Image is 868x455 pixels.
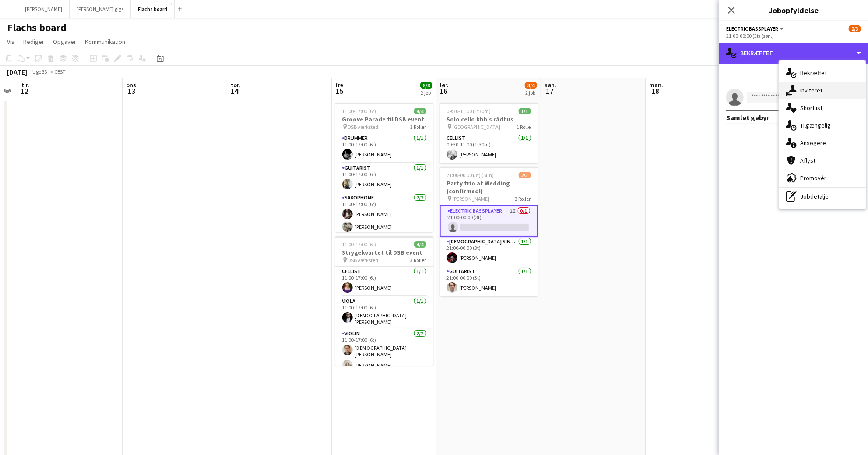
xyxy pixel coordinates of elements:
h3: Party trio at Wedding (confirmed!) [440,179,538,195]
span: 3 Roller [411,124,426,130]
app-card-role: Saxophone2/211:00-17:00 (6t)[PERSON_NAME][PERSON_NAME] [335,193,433,235]
span: 4/4 [414,241,426,248]
div: Tilgængelig [779,117,866,134]
span: [PERSON_NAME] [453,196,490,202]
span: [GEOGRAPHIC_DATA] [453,124,501,130]
span: Opgaver [53,38,76,46]
app-card-role: Viola1/111:00-17:00 (6t)[DEMOGRAPHIC_DATA][PERSON_NAME] [335,296,433,329]
span: DSB Værksted [348,124,379,130]
span: Uge 33 [29,68,51,75]
button: Electric Bassplayer [726,25,785,32]
span: 14 [229,86,240,96]
div: Samlet gebyr [726,113,769,122]
app-card-role: Violin2/211:00-17:00 (6t)[DEMOGRAPHIC_DATA][PERSON_NAME][PERSON_NAME] [335,329,433,374]
span: 1 Rolle [517,124,531,130]
h1: Flachs board [7,21,67,34]
div: Inviteret [779,82,866,99]
h3: Jobopfyldelse [719,4,868,16]
app-job-card: 11:00-17:00 (6t)4/4Groove Parade til DSB event DSB Værksted3 RollerDrummer1/111:00-17:00 (6t)[PER... [335,103,433,232]
app-job-card: 21:00-00:00 (3t) (Sun)2/3Party trio at Wedding (confirmed!) [PERSON_NAME]3 RollerElectric Basspla... [440,167,538,296]
button: [PERSON_NAME] gigs [70,0,131,18]
span: tir. [21,81,29,89]
button: [PERSON_NAME] [18,0,70,18]
span: man. [649,81,663,89]
h3: Groove Parade til DSB event [335,115,433,123]
div: Bekræftet [719,43,868,64]
div: [DATE] [7,68,27,76]
a: Vis [4,36,18,47]
span: Electric Bassplayer [726,25,778,32]
span: 11:00-17:00 (6t) [342,241,376,248]
div: Ansøgere [779,134,866,152]
span: DSB Værksted [348,257,379,263]
span: 15 [334,86,345,96]
span: 17 [543,86,556,96]
app-job-card: 09:30-11:00 (1t30m)1/1Solo cello kbh's rådhus [GEOGRAPHIC_DATA]1 RolleCellist1/109:30-11:00 (1t30... [440,103,538,163]
span: fre. [335,81,345,89]
span: 8/8 [420,82,432,89]
app-job-card: 11:00-17:00 (6t)4/4Strygekvartet til DSB event DSB Værksted3 RollerCellist1/111:00-17:00 (6t)[PER... [335,236,433,366]
div: Shortlist [779,99,866,117]
app-card-role: [DEMOGRAPHIC_DATA] Singer1/121:00-00:00 (3t)[PERSON_NAME] [440,237,538,267]
span: 3 Roller [515,196,531,202]
a: Opgaver [49,36,80,47]
app-card-role: Guitarist1/121:00-00:00 (3t)[PERSON_NAME] [440,267,538,296]
span: 12 [20,86,29,96]
div: CEST [54,68,66,75]
span: Kommunikation [85,38,125,46]
div: Promovér [779,169,866,187]
div: 2 job [525,89,537,96]
span: lør. [440,81,449,89]
span: Rediger [23,38,44,46]
span: tor. [231,81,240,89]
span: 3/4 [525,82,537,89]
span: 18 [648,86,663,96]
div: 21:00-00:00 (3t) (søn.) [726,32,861,39]
span: 3 Roller [411,257,426,263]
div: Jobdetaljer [779,188,866,205]
h3: Solo cello kbh's rådhus [440,115,538,123]
div: Bekræftet [779,64,866,82]
span: 4/4 [414,108,426,114]
span: 09:30-11:00 (1t30m) [447,108,491,114]
span: 1/1 [519,108,531,114]
span: Vis [7,38,14,46]
span: 11:00-17:00 (6t) [342,108,376,114]
div: 2 job [421,89,432,96]
button: Flachs board [131,0,175,18]
a: Kommunikation [81,36,129,47]
span: ons. [126,81,138,89]
app-card-role: Drummer1/111:00-17:00 (6t)[PERSON_NAME] [335,133,433,163]
div: Aflyst [779,152,866,169]
span: 13 [125,86,138,96]
span: 21:00-00:00 (3t) (Sun) [447,172,494,178]
span: 2/3 [519,172,531,178]
h3: Strygekvartet til DSB event [335,249,433,256]
a: Rediger [20,36,48,47]
app-card-role: Cellist1/111:00-17:00 (6t)[PERSON_NAME] [335,267,433,296]
span: 16 [439,86,449,96]
app-card-role: Cellist1/109:30-11:00 (1t30m)[PERSON_NAME] [440,133,538,163]
span: 2/3 [849,25,861,32]
span: søn. [545,81,556,89]
app-card-role: Guitarist1/111:00-17:00 (6t)[PERSON_NAME] [335,163,433,193]
app-card-role: Electric Bassplayer1I0/121:00-00:00 (3t) [440,205,538,237]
